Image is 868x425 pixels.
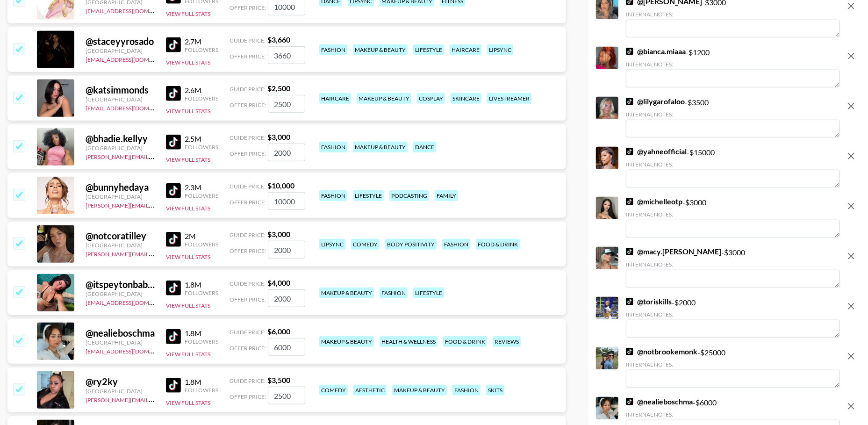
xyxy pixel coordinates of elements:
div: [GEOGRAPHIC_DATA] [86,339,155,346]
div: Internal Notes: [626,61,840,68]
div: body positivity [385,239,437,250]
div: @ notcoratilley [86,230,155,242]
div: lifestyle [413,44,444,55]
a: [PERSON_NAME][EMAIL_ADDRESS][DOMAIN_NAME] [86,249,224,258]
button: View Full Stats [166,399,210,406]
span: Offer Price: [230,101,266,108]
div: - $ 1200 [626,47,840,87]
div: lipsync [319,239,345,250]
button: remove [842,147,861,166]
div: [GEOGRAPHIC_DATA] [86,290,155,297]
img: TikTok [626,98,633,105]
div: - $ 25000 [626,347,840,388]
button: remove [842,47,861,65]
a: @yahneofficial [626,147,687,156]
div: [GEOGRAPHIC_DATA] [86,144,155,151]
div: [GEOGRAPHIC_DATA] [86,193,155,200]
div: [GEOGRAPHIC_DATA] [86,242,155,249]
a: [EMAIL_ADDRESS][DOMAIN_NAME] [86,297,179,306]
span: Guide Price: [230,329,265,336]
a: [PERSON_NAME][EMAIL_ADDRESS][PERSON_NAME][DOMAIN_NAME] [86,200,268,209]
div: cosplay [417,93,445,104]
div: dance [413,142,436,152]
strong: $ 10,000 [267,181,294,190]
div: [GEOGRAPHIC_DATA] [86,47,155,54]
div: 1.8M [185,377,218,387]
div: Internal Notes: [626,211,840,218]
a: @notbrookemonk [626,347,697,356]
div: Internal Notes: [626,111,840,118]
img: TikTok [626,198,633,205]
div: - $ 3500 [626,97,840,137]
span: Guide Price: [230,134,265,141]
div: Followers [185,241,218,248]
img: TikTok [166,37,181,52]
div: fashion [319,44,347,55]
div: haircare [319,93,351,104]
button: remove [842,97,861,115]
div: Internal Notes: [626,411,840,418]
input: 6,000 [268,338,305,356]
input: 2,500 [268,95,305,113]
div: 2.6M [185,86,218,95]
span: Guide Price: [230,86,265,93]
span: Guide Price: [230,280,265,287]
input: 10,000 [268,192,305,210]
img: TikTok [166,232,181,247]
div: Internal Notes: [626,261,840,268]
div: family [435,190,458,201]
button: View Full Stats [166,59,210,66]
div: Followers [185,338,218,345]
button: remove [842,297,861,316]
img: TikTok [626,398,633,405]
div: fashion [380,288,408,298]
div: lifestyle [413,288,444,298]
div: Followers [185,95,218,102]
div: 2.7M [185,37,218,46]
span: Offer Price: [230,393,266,400]
strong: $ 3,660 [267,35,290,44]
img: TikTok [626,148,633,155]
div: 2.5M [185,134,218,144]
span: Offer Price: [230,296,266,303]
div: aesthetic [353,385,387,396]
div: makeup & beauty [357,93,411,104]
div: food & drink [476,239,520,250]
a: @toriskills [626,297,672,306]
input: 3,000 [268,144,305,161]
img: TikTok [166,86,181,101]
strong: $ 6,000 [267,327,290,336]
a: [EMAIL_ADDRESS][DOMAIN_NAME] [86,346,179,355]
div: fashion [319,142,347,152]
div: makeup & beauty [353,44,408,55]
div: makeup & beauty [319,288,374,298]
div: 1.8M [185,280,218,289]
div: health & wellness [380,336,438,347]
button: View Full Stats [166,108,210,115]
div: food & drink [443,336,487,347]
button: View Full Stats [166,253,210,260]
div: @ bhadie.kellyy [86,133,155,144]
div: comedy [319,385,348,396]
span: Guide Price: [230,231,265,238]
span: Offer Price: [230,247,266,254]
div: - $ 3000 [626,247,840,288]
div: haircare [450,44,481,55]
div: makeup & beauty [353,142,408,152]
div: - $ 3000 [626,197,840,238]
a: @nealieboschma [626,397,693,406]
div: Followers [185,387,218,394]
span: Offer Price: [230,53,266,60]
div: @ ry2ky [86,376,155,388]
a: [EMAIL_ADDRESS][DOMAIN_NAME] [86,6,179,14]
button: remove [842,197,861,216]
a: [PERSON_NAME][EMAIL_ADDRESS][DOMAIN_NAME] [86,151,224,160]
div: livestreamer [487,93,531,104]
img: TikTok [166,378,181,393]
img: TikTok [166,281,181,295]
div: Followers [185,46,218,53]
input: 3,000 [268,241,305,259]
div: 2M [185,231,218,241]
div: 1.8M [185,329,218,338]
strong: $ 3,000 [267,132,290,141]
